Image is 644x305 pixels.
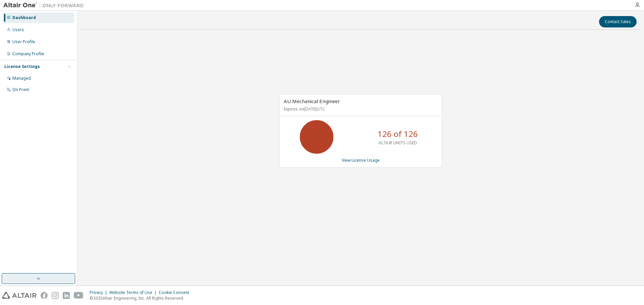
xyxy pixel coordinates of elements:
[3,2,87,9] img: Altair One
[12,15,36,20] div: Dashboard
[41,292,48,299] img: facebook.svg
[159,290,193,295] div: Cookie Consent
[12,76,31,81] div: Managed
[599,16,637,27] button: Contact Sales
[90,295,193,301] p: © 2025 Altair Engineering, Inc. All Rights Reserved.
[90,290,109,295] div: Privacy
[2,292,37,299] img: altair_logo.svg
[52,292,59,299] img: instagram.svg
[342,157,380,163] a: View License Usage
[109,290,159,295] div: Website Terms of Use
[74,292,84,299] img: youtube.svg
[12,27,24,32] div: Users
[12,87,29,92] div: On Prem
[379,140,417,146] p: ALTAIR UNITS USED
[284,106,436,112] p: Expires on [DATE] UTC
[378,128,418,140] p: 126 of 126
[12,51,44,57] div: Company Profile
[284,98,340,104] span: AU Mechanical Engineer
[4,64,40,69] div: License Settings
[63,292,70,299] img: linkedin.svg
[12,39,35,45] div: User Profile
